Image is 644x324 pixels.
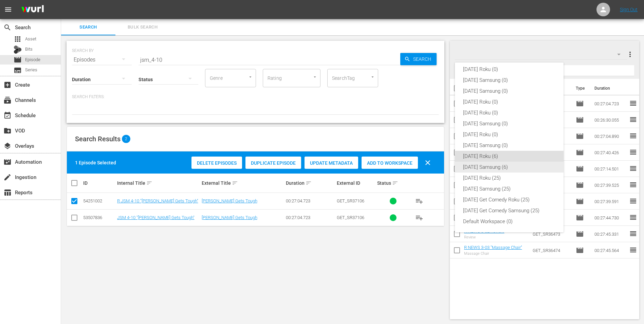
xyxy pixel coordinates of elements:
div: Default Workspace (0) [463,216,555,227]
div: [DATE] Samsung (0) [463,118,555,129]
div: [DATE] Roku (0) [463,107,555,118]
div: [DATE] Roku (6) [463,151,555,162]
div: [DATE] Roku (0) [463,129,555,140]
div: [DATE] Samsung (0) [463,75,555,86]
div: [DATE] Roku (25) [463,173,555,183]
div: [DATE] Samsung (6) [463,162,555,173]
div: [DATE] Roku (0) [463,96,555,107]
div: [DATE] Get Comedy Samsung (25) [463,205,555,216]
div: [DATE] Samsung (0) [463,140,555,151]
div: [DATE] Roku (0) [463,64,555,75]
div: [DATE] Get Comedy Roku (25) [463,194,555,205]
div: [DATE] Samsung (25) [463,183,555,194]
div: [DATE] Samsung (0) [463,86,555,96]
